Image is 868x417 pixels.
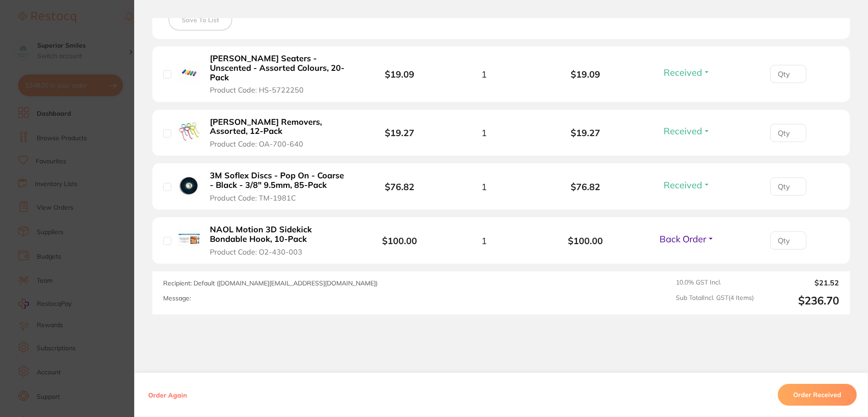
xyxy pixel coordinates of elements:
[661,179,713,191] button: Received
[664,67,702,78] span: Received
[535,182,636,192] b: $76.82
[210,194,296,202] span: Product Code: TM-1981C
[676,294,754,307] span: Sub Total Incl. GST ( 4 Items)
[207,54,353,94] button: [PERSON_NAME] Seaters - Unscented - Assorted Colours, 20-Pack Product Code: HS-5722250
[481,69,487,79] span: 1
[761,294,839,307] output: $236.70
[661,67,713,78] button: Received
[178,229,200,251] img: NAOL Motion 3D Sidekick Bondable Hook, 10-Pack
[178,121,200,143] img: NAOL Aligner Removers, Assorted, 12-Pack
[207,117,353,149] button: [PERSON_NAME] Removers, Assorted, 12-Pack Product Code: OA-700-640
[657,233,717,245] button: Back Order
[210,54,350,82] b: [PERSON_NAME] Seaters - Unscented - Assorted Colours, 20-Pack
[385,127,414,138] b: $19.27
[210,225,350,244] b: NAOL Motion 3D Sidekick Bondable Hook, 10-Pack
[481,235,487,246] span: 1
[210,140,303,148] span: Product Code: OA-700-640
[178,62,200,84] img: Henry Schein Aligner Seaters - Unscented - Assorted Colours, 20-Pack
[385,69,414,80] b: $19.09
[178,175,200,197] img: 3M Soflex Discs - Pop On - Coarse - Black - 3/8" 9.5mm, 85-Pack
[210,171,350,190] b: 3M Soflex Discs - Pop On - Coarse - Black - 3/8" 9.5mm, 85-Pack
[145,391,189,399] button: Order Again
[770,124,806,142] input: Qty
[676,279,754,287] span: 10.0 % GST Incl.
[385,181,414,192] b: $76.82
[535,128,636,138] b: $19.27
[481,182,487,192] span: 1
[664,125,702,137] span: Received
[163,279,378,287] span: Recipient: Default ( [DOMAIN_NAME][EMAIL_ADDRESS][DOMAIN_NAME] )
[661,125,713,137] button: Received
[210,86,304,94] span: Product Code: HS-5722250
[770,65,806,83] input: Qty
[210,118,350,136] b: [PERSON_NAME] Removers, Assorted, 12-Pack
[659,233,706,245] span: Back Order
[169,10,232,30] button: Save To List
[535,235,636,246] b: $100.00
[761,279,839,287] output: $21.52
[481,128,487,138] span: 1
[382,235,417,246] b: $100.00
[664,179,702,191] span: Received
[770,231,806,250] input: Qty
[207,225,353,256] button: NAOL Motion 3D Sidekick Bondable Hook, 10-Pack Product Code: O2-430-003
[535,69,636,79] b: $19.09
[163,294,191,302] label: Message:
[770,177,806,196] input: Qty
[778,384,857,406] button: Order Received
[207,171,353,202] button: 3M Soflex Discs - Pop On - Coarse - Black - 3/8" 9.5mm, 85-Pack Product Code: TM-1981C
[210,248,302,256] span: Product Code: O2-430-003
